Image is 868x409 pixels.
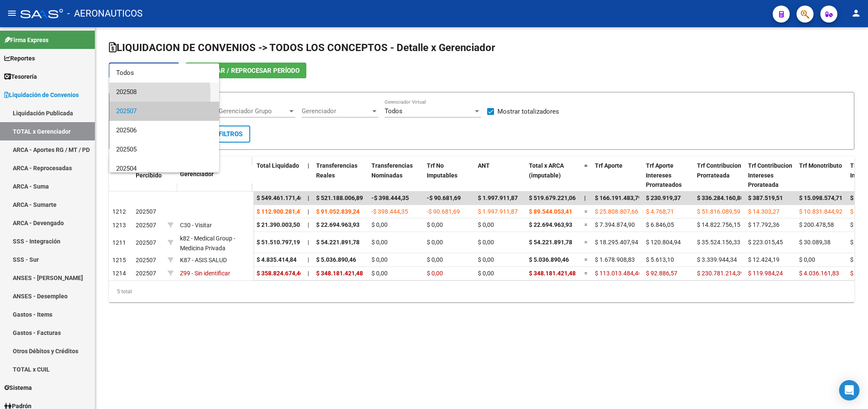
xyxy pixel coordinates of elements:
[839,380,859,400] div: Open Intercom Messenger
[116,63,212,83] span: Todos
[116,121,212,140] span: 202506
[116,83,212,102] span: 202508
[116,102,212,121] span: 202507
[116,159,212,178] span: 202504
[116,140,212,159] span: 202505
